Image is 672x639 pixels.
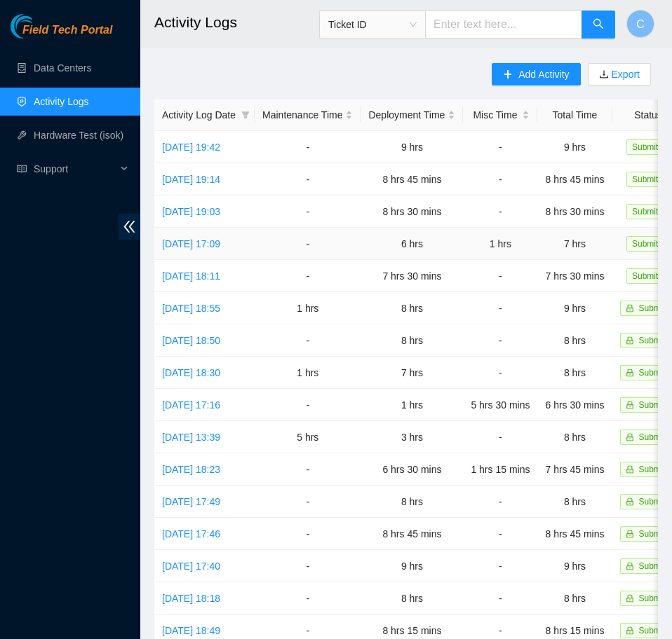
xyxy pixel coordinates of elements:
span: lock [626,369,634,377]
span: C [636,15,645,33]
a: [DATE] 17:16 [162,399,220,411]
td: 7 hrs 30 mins [361,260,463,292]
td: - [463,131,537,163]
span: lock [626,433,634,441]
td: - [463,550,537,582]
td: 6 hrs 30 mins [361,453,463,486]
a: [DATE] 18:23 [162,464,220,475]
span: plus [503,69,513,81]
img: Akamai Technologies [11,14,71,39]
span: lock [626,626,634,635]
span: lock [626,497,634,506]
span: lock [626,401,634,409]
td: 8 hrs 45 mins [361,518,463,550]
td: - [463,324,537,357]
td: 8 hrs 45 mins [537,163,612,195]
td: 1 hrs [361,389,463,421]
td: 7 hrs 30 mins [537,260,612,292]
a: [DATE] 18:30 [162,367,220,378]
a: Data Centers [34,62,91,74]
a: [DATE] 17:09 [162,238,220,249]
td: - [463,421,537,453]
span: lock [626,304,634,312]
td: 9 hrs [537,131,612,163]
td: - [255,195,361,228]
a: [DATE] 19:14 [162,174,220,185]
td: - [463,582,537,614]
span: lock [626,594,634,603]
td: 9 hrs [537,292,612,324]
a: Activity Logs [34,96,89,107]
td: 8 hrs 45 mins [537,518,612,550]
td: 8 hrs 30 mins [361,195,463,228]
td: - [463,163,537,195]
td: - [255,453,361,486]
a: Hardware Test (isok) [34,130,123,141]
a: [DATE] 17:40 [162,561,220,572]
a: [DATE] 19:03 [162,206,220,217]
td: 8 hrs [537,421,612,453]
a: [DATE] 13:39 [162,432,220,443]
td: - [255,131,361,163]
td: 9 hrs [361,550,463,582]
span: double-left [119,214,140,240]
td: - [463,357,537,389]
a: [DATE] 18:49 [162,625,220,636]
td: 8 hrs [361,582,463,614]
td: 1 hrs 15 mins [463,453,537,486]
td: - [255,163,361,195]
td: - [255,389,361,421]
td: 8 hrs [537,486,612,518]
td: 5 hrs [255,421,361,453]
td: 8 hrs [361,486,463,518]
td: 1 hrs [255,357,361,389]
td: 7 hrs [537,228,612,260]
a: [DATE] 18:11 [162,270,220,282]
a: [DATE] 18:18 [162,593,220,604]
span: lock [626,530,634,538]
span: search [593,18,604,32]
span: Field Tech Portal [22,24,112,37]
a: [DATE] 18:50 [162,335,220,346]
a: [DATE] 17:46 [162,528,220,540]
td: - [255,486,361,518]
span: read [17,164,27,174]
span: Support [34,155,116,183]
a: [DATE] 19:42 [162,142,220,153]
td: - [255,550,361,582]
td: 1 hrs [463,228,537,260]
button: C [626,10,654,38]
button: plusAdd Activity [492,63,580,85]
td: 8 hrs [537,582,612,614]
a: Export [609,69,640,80]
span: lock [626,336,634,345]
span: filter [241,111,250,119]
td: 7 hrs 45 mins [537,453,612,486]
a: [DATE] 18:55 [162,303,220,314]
span: lock [626,562,634,570]
td: 1 hrs [255,292,361,324]
a: [DATE] 17:49 [162,496,220,507]
td: 6 hrs 30 mins [537,389,612,421]
td: 3 hrs [361,421,463,453]
td: 9 hrs [537,550,612,582]
button: downloadExport [588,63,651,85]
td: - [255,260,361,292]
td: - [463,260,537,292]
td: 6 hrs [361,228,463,260]
td: 5 hrs 30 mins [463,389,537,421]
td: 9 hrs [361,131,463,163]
th: Total Time [537,99,612,131]
td: - [255,324,361,357]
span: lock [626,465,634,474]
span: Activity Log Date [162,107,236,123]
td: 8 hrs [361,292,463,324]
td: - [255,518,361,550]
td: 8 hrs 45 mins [361,163,463,195]
span: Ticket ID [328,14,417,35]
td: 7 hrs [361,357,463,389]
button: search [582,11,615,39]
span: download [599,69,609,81]
td: - [255,228,361,260]
span: Add Activity [518,67,569,82]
